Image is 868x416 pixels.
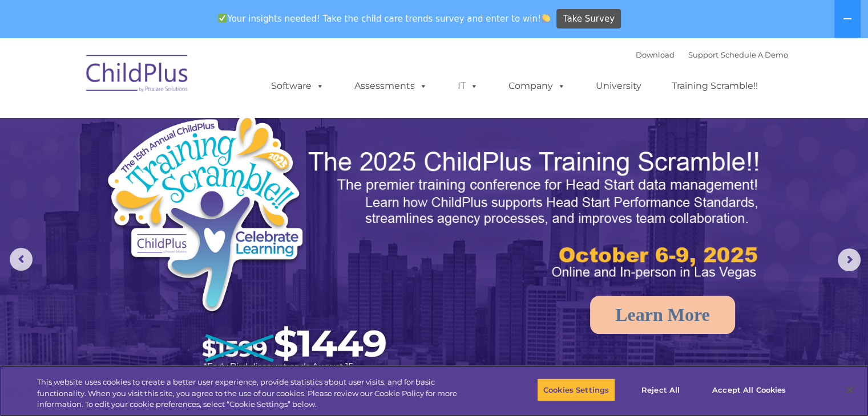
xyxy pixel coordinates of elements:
[446,75,490,97] a: IT
[537,378,615,402] button: Cookies Settings
[159,122,207,130] span: Phone number
[159,75,193,84] span: Last name
[343,75,439,97] a: Assessments
[542,14,550,22] img: 👏
[636,50,675,59] a: Download
[625,378,696,402] button: Reject All
[497,75,577,97] a: Company
[37,377,478,410] div: This website uses cookies to create a better user experience, provide statistics about user visit...
[260,75,336,97] a: Software
[563,9,615,29] span: Take Survey
[556,9,621,29] a: Take Survey
[80,47,195,104] img: ChildPlus by Procare Solutions
[721,50,788,59] a: Schedule A Demo
[218,14,227,22] img: ✅
[590,296,735,334] a: Learn More
[688,50,718,59] a: Support
[584,75,653,97] a: University
[660,75,769,97] a: Training Scramble!!
[213,7,555,30] span: Your insights needed! Take the child care trends survey and enter to win!
[636,50,788,59] font: |
[706,378,792,402] button: Accept All Cookies
[837,377,862,402] button: Close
